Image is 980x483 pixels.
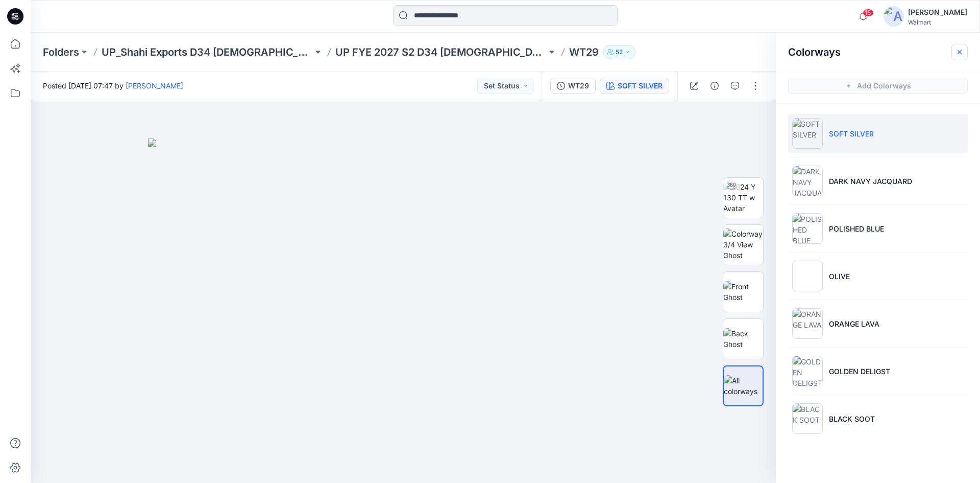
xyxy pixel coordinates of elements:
p: 52 [616,47,623,58]
div: Walmart [908,18,967,26]
img: GOLDEN DELIGST [792,356,823,386]
img: POLISHED BLUE [792,213,823,244]
a: [PERSON_NAME] [126,81,183,90]
img: OLIVE [792,261,823,291]
p: BLACK SOOT [829,413,875,424]
a: UP_Shahi Exports D34 [DEMOGRAPHIC_DATA] Tops [102,45,313,59]
img: Back Ghost [723,328,763,350]
p: OLIVE [829,271,850,282]
img: BLACK SOOT [792,403,823,434]
img: Front Ghost [723,281,763,303]
p: SOFT SILVER [829,128,874,139]
img: Colorway 3/4 View Ghost [723,228,763,261]
p: ORANGE LAVA [829,318,879,329]
span: 15 [863,9,874,17]
img: All colorways [724,375,763,397]
p: WT29 [569,45,599,59]
p: GOLDEN DELIGST [829,366,890,377]
button: WT29 [550,78,596,94]
img: DARK NAVY JACQUARD [792,166,823,196]
button: SOFT SILVER [600,78,669,94]
img: 2024 Y 130 TT w Avatar [723,181,763,214]
div: [PERSON_NAME] [908,6,967,18]
a: Folders [43,45,79,59]
button: Details [706,78,723,94]
span: Posted [DATE] 07:47 by [43,80,183,91]
img: ORANGE LAVA [792,308,823,339]
div: WT29 [568,80,589,91]
p: POLISHED BLUE [829,223,884,234]
h2: Colorways [788,46,841,58]
img: SOFT SILVER [792,118,823,149]
button: 52 [603,45,635,59]
p: DARK NAVY JACQUARD [829,176,912,187]
a: UP FYE 2027 S2 D34 [DEMOGRAPHIC_DATA] Woven Tops [335,45,547,59]
img: avatar [884,6,904,27]
div: SOFT SILVER [618,80,663,91]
